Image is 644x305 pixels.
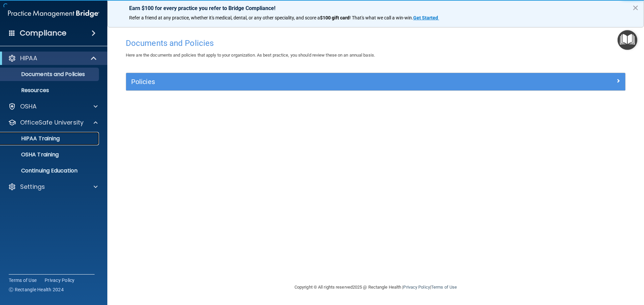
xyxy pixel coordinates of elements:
[126,39,626,48] h4: Documents and Policies
[4,151,59,158] p: OSHA Training
[9,277,37,284] a: Terms of Use
[528,257,636,284] iframe: Drift Widget Chat Controller
[618,30,637,50] button: Open Resource Center
[129,15,320,20] span: Refer a friend at any practice, whether it's medical, dental, or any other speciality, and score a
[20,119,84,127] p: OfficeSafe University
[4,87,96,94] p: Resources
[20,28,66,38] h4: Compliance
[8,183,98,191] a: Settings
[4,135,60,142] p: HIPAA Training
[129,5,622,11] p: Earn $100 for every practice you refer to Bridge Compliance!
[403,285,430,290] a: Privacy Policy
[413,15,439,20] a: Get Started
[20,183,45,191] p: Settings
[45,277,75,284] a: Privacy Policy
[126,53,375,58] span: Here are the documents and policies that apply to your organization. As best practice, you should...
[8,54,97,62] a: HIPAA
[8,102,98,110] a: OSHA
[413,15,438,20] strong: Get Started
[320,15,350,20] strong: $100 gift card
[4,167,96,174] p: Continuing Education
[131,76,620,87] a: Policies
[632,2,639,13] button: Close
[8,7,99,20] img: PMB logo
[350,15,413,20] span: ! That's what we call a win-win.
[4,71,96,78] p: Documents and Policies
[253,277,498,298] div: Copyright © All rights reserved 2025 @ Rectangle Health | |
[8,119,98,127] a: OfficeSafe University
[131,78,495,85] h5: Policies
[431,285,457,290] a: Terms of Use
[9,286,64,293] span: Ⓒ Rectangle Health 2024
[20,54,37,62] p: HIPAA
[20,102,37,110] p: OSHA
